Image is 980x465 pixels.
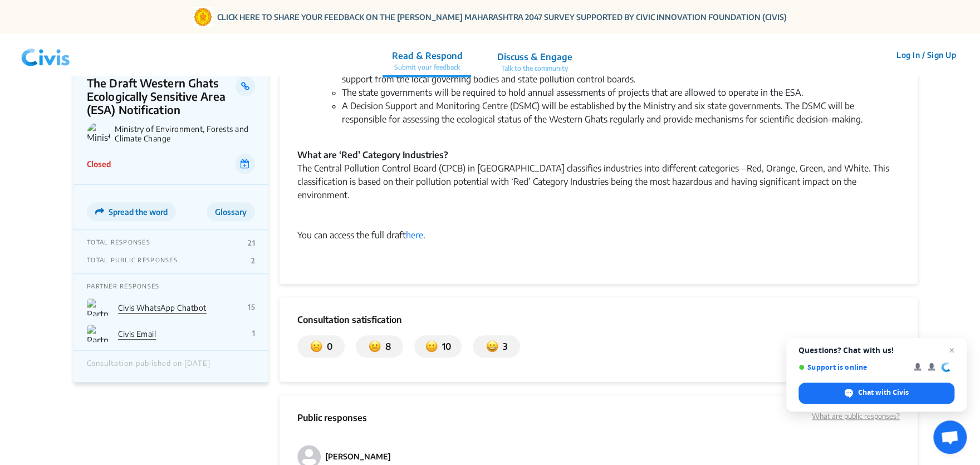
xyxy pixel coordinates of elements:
[858,388,909,398] span: Chat with Civis
[320,46,900,139] li: :
[87,158,111,170] p: Closed
[497,50,572,63] p: Discuss & Engage
[87,298,109,316] img: Partner Logo
[425,340,438,353] img: somewhat_satisfied.svg
[115,124,255,143] p: Ministry of Environment, Forests and Climate Change
[406,229,423,241] a: here
[297,313,900,326] p: Consultation satisfication
[248,302,255,311] p: 15
[497,63,572,74] p: Talk to the community
[87,202,176,221] button: Spread the word
[322,340,332,353] p: 0
[87,325,109,342] img: Partner Logo
[798,383,954,404] span: Chat with Civis
[109,207,168,217] span: Spread the word
[251,256,255,265] p: 2
[118,329,156,339] a: Civis Email
[87,76,236,116] p: The Draft Western Ghats Ecologically Sensitive Area (ESA) Notification
[207,202,255,221] button: Glossary
[798,363,906,371] span: Support is online
[889,46,963,63] button: Log In / Sign Up
[325,451,391,463] p: [PERSON_NAME]
[297,161,900,215] div: The Central Pollution Control Board (CPCB) in [GEOGRAPHIC_DATA] classifies industries into differ...
[438,340,451,353] p: 10
[193,7,213,27] img: Gom Logo
[342,99,900,139] li: A Decision Support and Monitoring Centre (DSMC) will be established by the Ministry and six state...
[933,420,967,454] a: Open chat
[118,303,207,312] a: Civis WhatsApp Chatbot
[252,329,255,337] p: 1
[486,340,498,353] img: satisfied.svg
[87,359,210,374] div: Consultation published on [DATE]
[87,256,178,265] p: TOTAL PUBLIC RESPONSES
[297,149,448,160] strong: What are ‘Red’ Category Industries?
[87,238,150,247] p: TOTAL RESPONSES
[217,11,787,23] a: CLICK HERE TO SHARE YOUR FEEDBACK ON THE [PERSON_NAME] MAHARASHTRA 2047 SURVEY SUPPORTED BY CIVIC...
[87,282,255,290] p: PARTNER RESPONSES
[812,411,900,422] p: What are public responses?
[297,215,900,255] div: You can access the full draft .
[391,49,462,62] p: Read & Respond
[498,340,507,353] p: 3
[215,207,247,217] span: Glossary
[369,340,381,353] img: somewhat_dissatisfied.svg
[381,340,391,353] p: 8
[310,340,322,353] img: dissatisfied.svg
[297,411,367,431] p: Public responses
[87,122,110,145] img: Ministry of Environment, Forests and Climate Change logo
[798,346,954,355] span: Questions? Chat with us!
[248,238,255,247] p: 21
[342,86,900,99] li: The state governments will be required to hold annual assessments of projects that are allowed to...
[17,38,75,72] img: navlogo.png
[391,62,462,72] p: Submit your feedback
